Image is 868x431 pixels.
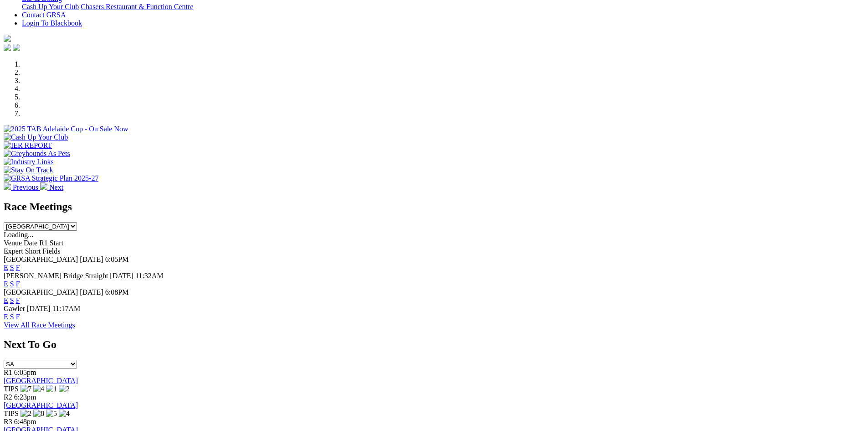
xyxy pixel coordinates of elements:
[4,166,53,174] img: Stay On Track
[110,272,134,280] span: [DATE]
[4,321,75,329] a: View All Race Meetings
[25,247,41,255] span: Short
[22,3,79,10] a: Cash Up Your Club
[42,247,60,255] span: Fields
[21,385,31,393] img: 7
[4,288,78,296] span: [GEOGRAPHIC_DATA]
[4,231,33,239] span: Loading...
[135,272,164,280] span: 11:32AM
[46,385,57,393] img: 1
[59,410,70,418] img: 4
[10,296,14,304] a: S
[14,393,36,401] span: 6:23pm
[16,313,20,321] a: F
[4,393,12,401] span: R2
[4,385,19,393] span: TIPS
[46,410,57,418] img: 5
[16,296,20,304] a: F
[4,272,108,280] span: [PERSON_NAME] Bridge Straight
[4,264,8,271] a: E
[4,201,864,213] h2: Race Meetings
[14,418,36,426] span: 6:48pm
[33,385,44,393] img: 4
[4,44,11,51] img: facebook.svg
[81,3,193,10] a: Chasers Restaurant & Function Centre
[22,11,66,19] a: Contact GRSA
[10,280,14,288] a: S
[4,255,78,263] span: [GEOGRAPHIC_DATA]
[80,288,103,296] span: [DATE]
[16,280,20,288] a: F
[13,183,38,191] span: Previous
[49,183,63,191] span: Next
[22,3,864,11] div: Bar & Dining
[4,182,11,190] img: chevron-left-pager-white.svg
[14,369,36,376] span: 6:05pm
[10,313,14,321] a: S
[105,288,129,296] span: 6:08PM
[4,125,128,133] img: 2025 TAB Adelaide Cup - On Sale Now
[13,44,20,51] img: twitter.svg
[4,369,12,376] span: R1
[105,255,129,263] span: 6:05PM
[4,35,11,42] img: logo-grsa-white.png
[4,296,8,304] a: E
[40,183,63,191] a: Next
[33,410,44,418] img: 8
[4,141,52,150] img: IER REPORT
[4,239,22,247] span: Venue
[4,174,98,182] img: GRSA Strategic Plan 2025-27
[39,239,63,247] span: R1 Start
[4,338,864,351] h2: Next To Go
[22,19,82,27] a: Login To Blackbook
[4,313,8,321] a: E
[24,239,37,247] span: Date
[4,150,70,158] img: Greyhounds As Pets
[4,183,40,191] a: Previous
[59,385,70,393] img: 2
[4,158,54,166] img: Industry Links
[16,264,20,271] a: F
[4,418,12,426] span: R3
[4,247,23,255] span: Expert
[27,305,51,312] span: [DATE]
[4,280,8,288] a: E
[52,305,81,312] span: 11:17AM
[10,264,14,271] a: S
[4,401,78,409] a: [GEOGRAPHIC_DATA]
[4,305,25,312] span: Gawler
[4,410,19,417] span: TIPS
[40,182,47,190] img: chevron-right-pager-white.svg
[80,255,103,263] span: [DATE]
[4,133,68,141] img: Cash Up Your Club
[4,377,78,384] a: [GEOGRAPHIC_DATA]
[21,410,31,418] img: 2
